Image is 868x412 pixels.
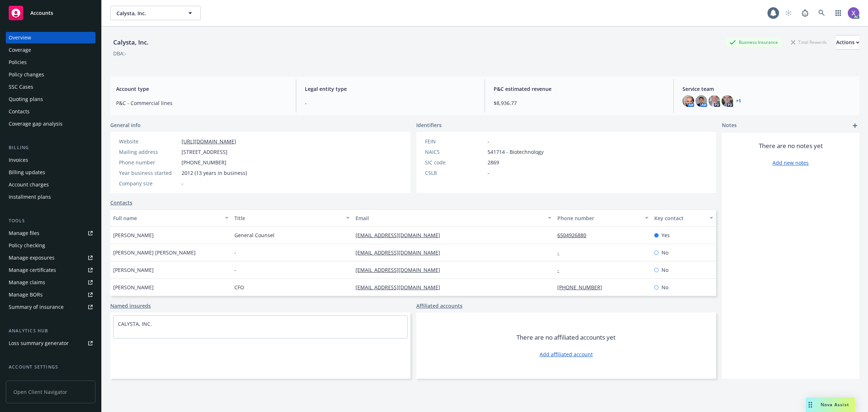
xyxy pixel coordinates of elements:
span: Notes [722,121,737,130]
span: Calysta, Inc. [116,9,179,17]
span: - [234,266,236,274]
div: Mailing address [119,148,179,156]
a: Installment plans [6,191,95,203]
button: Title [231,209,353,227]
div: Invoices [9,154,28,166]
div: Actions [836,35,859,49]
span: 541714 - Biotechnology [488,148,544,156]
span: [PHONE_NUMBER] [182,159,226,166]
div: Manage exposures [9,252,55,264]
div: Overview [9,32,31,43]
img: photo [695,95,707,107]
span: Identifiers [416,121,442,129]
span: Account type [116,85,287,93]
span: No [661,283,668,291]
a: 6504926880 [557,232,592,239]
a: +1 [736,99,741,103]
span: P&C estimated revenue [494,85,665,93]
div: NAICS [425,148,485,156]
a: - [557,266,565,273]
span: [PERSON_NAME] [113,283,154,291]
a: Named insureds [110,302,151,310]
a: Add affiliated account [540,350,593,358]
span: No [661,249,668,256]
div: Billing [6,144,95,151]
a: Service team [6,374,95,385]
div: Billing updates [9,167,45,178]
div: Key contact [654,214,705,222]
a: Quoting plans [6,93,95,105]
a: Invoices [6,154,95,166]
span: [PERSON_NAME] [113,231,154,239]
a: add [851,121,859,130]
div: Company size [119,180,179,187]
a: Overview [6,32,95,43]
a: [EMAIL_ADDRESS][DOMAIN_NAME] [356,249,446,256]
div: Account settings [6,363,95,371]
div: Policies [9,56,27,68]
div: FEIN [425,138,485,145]
div: Installment plans [9,191,51,203]
span: Manage exposures [6,252,95,264]
span: [PERSON_NAME] [PERSON_NAME] [113,249,196,256]
a: Affiliated accounts [416,302,463,310]
a: Search [814,6,829,20]
div: Quoting plans [9,93,43,105]
button: Actions [836,35,859,50]
div: Business Insurance [726,38,782,47]
span: 2012 (13 years in business) [182,169,247,177]
a: [PHONE_NUMBER] [557,284,608,291]
a: - [557,249,565,256]
span: - [488,169,489,177]
a: [URL][DOMAIN_NAME] [182,138,236,145]
button: Full name [110,209,231,227]
a: Manage BORs [6,289,95,300]
span: Legal entity type [305,85,476,93]
span: P&C - Commercial lines [116,99,287,107]
a: Contacts [110,199,132,206]
a: SSC Cases [6,81,95,93]
a: Add new notes [773,159,809,167]
a: Coverage gap analysis [6,118,95,130]
div: Manage files [9,227,39,239]
div: Phone number [557,214,641,222]
a: Account charges [6,179,95,190]
span: General info [110,121,141,129]
a: Loss summary generator [6,337,95,349]
div: Tools [6,217,95,224]
button: Email [353,209,554,227]
a: Report a Bug [798,6,812,20]
a: Summary of insurance [6,301,95,313]
div: SSC Cases [9,81,33,93]
img: photo [682,95,694,107]
a: Manage files [6,227,95,239]
span: Accounts [30,10,53,16]
span: There are no notes yet [759,142,823,150]
a: Manage certificates [6,264,95,276]
div: Coverage [9,44,31,56]
span: There are no affiliated accounts yet [516,333,616,342]
a: Start snowing [781,6,796,20]
div: CSLB [425,169,485,177]
a: Switch app [831,6,846,20]
div: Analytics hub [6,327,95,335]
span: [STREET_ADDRESS] [182,148,227,156]
span: 2869 [488,159,499,166]
span: No [661,266,668,274]
a: [EMAIL_ADDRESS][DOMAIN_NAME] [356,232,446,239]
div: Loss summary generator [9,337,69,349]
div: Policy changes [9,69,44,80]
span: Open Client Navigator [6,381,95,403]
span: - [234,249,236,256]
a: Accounts [6,3,95,23]
span: - [182,180,183,187]
button: Phone number [554,209,651,227]
div: Manage BORs [9,289,43,300]
button: Calysta, Inc. [110,6,201,20]
div: Account charges [9,179,49,190]
div: Manage claims [9,277,45,288]
a: Manage claims [6,277,95,288]
span: General Counsel [234,231,275,239]
img: photo [709,95,720,107]
div: Drag to move [806,398,815,412]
